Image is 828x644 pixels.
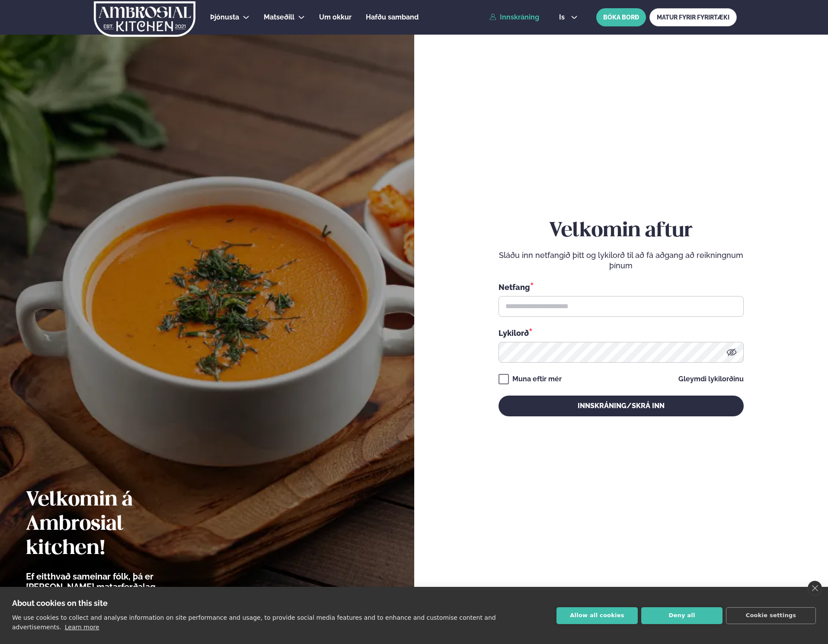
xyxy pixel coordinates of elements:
[678,376,744,383] a: Gleymdi lykilorðinu
[65,624,99,631] a: Learn more
[210,13,239,21] span: Þjónusta
[264,12,294,23] a: Matseðill
[499,327,744,338] div: Lykilorð
[808,581,822,596] a: close
[264,13,294,21] span: Matseðill
[366,13,419,21] span: Hafðu samband
[499,396,744,416] button: Innskráning/Skrá inn
[366,12,419,23] a: Hafðu samband
[489,13,539,21] a: Innskráning
[596,8,646,26] button: BÓKA BORÐ
[499,219,744,243] h2: Velkomin aftur
[12,599,108,608] strong: About cookies on this site
[649,8,737,26] a: MATUR FYRIR FYRIRTÆKI
[319,13,352,21] span: Um okkur
[499,250,744,271] p: Sláðu inn netfangið þitt og lykilorð til að fá aðgang að reikningnum þínum
[12,614,496,631] p: We use cookies to collect and analyse information on site performance and usage, to provide socia...
[641,607,723,624] button: Deny all
[93,1,196,37] img: logo
[499,281,744,293] div: Netfang
[556,607,638,624] button: Allow all cookies
[26,571,205,592] p: Ef eitthvað sameinar fólk, þá er [PERSON_NAME] matarferðalag.
[559,14,567,21] span: is
[552,14,585,21] button: is
[26,488,205,561] h2: Velkomin á Ambrosial kitchen!
[210,12,239,23] a: Þjónusta
[726,607,816,624] button: Cookie settings
[319,12,352,23] a: Um okkur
